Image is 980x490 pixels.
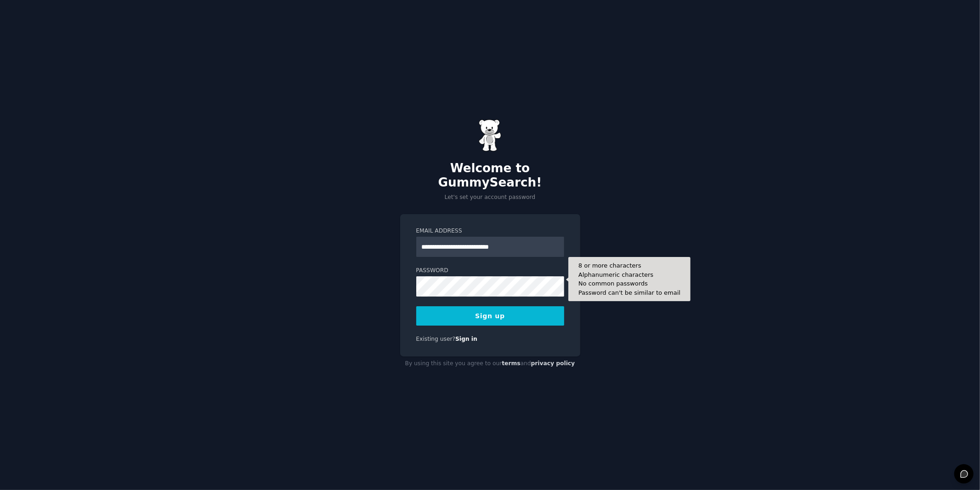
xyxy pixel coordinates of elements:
a: privacy policy [531,360,575,367]
a: terms [502,360,520,367]
div: By using this site you agree to our and [400,356,580,371]
h2: Welcome to GummySearch! [400,161,580,190]
label: Email Address [416,227,564,235]
button: Sign up [416,306,564,326]
label: Password [416,267,564,275]
a: Sign in [455,336,477,342]
img: Gummy Bear [479,119,502,152]
p: Let's set your account password [400,193,580,202]
span: Existing user? [416,336,456,342]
